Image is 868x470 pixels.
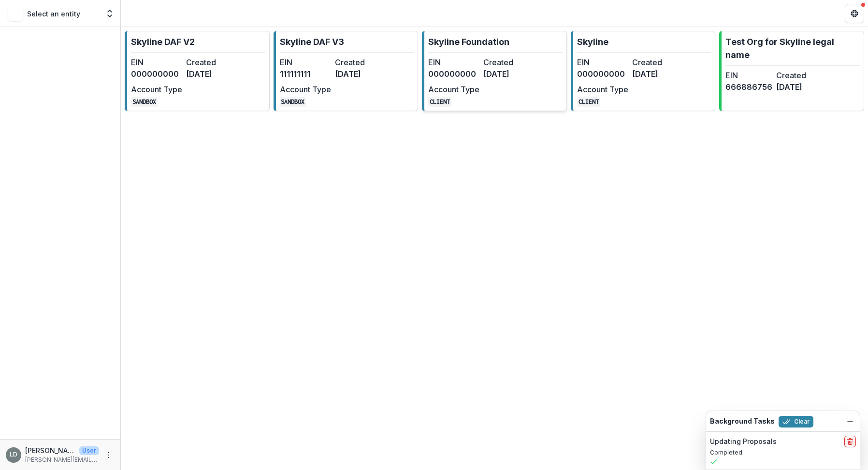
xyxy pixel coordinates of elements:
[25,445,75,456] p: [PERSON_NAME]
[483,57,535,68] dt: Created
[776,70,823,81] dt: Created
[725,35,860,61] p: Test Org for Skyline legal name
[719,31,864,111] a: Test Org for Skyline legal nameEIN666886756Created[DATE]
[103,4,116,23] button: Open entity switcher
[280,57,331,68] dt: EIN
[280,68,331,80] dd: 111111111
[428,35,509,48] p: Skyline Foundation
[632,68,683,80] dd: [DATE]
[186,57,237,68] dt: Created
[428,68,479,80] dd: 000000000
[577,97,600,107] code: CLIENT
[710,417,775,426] h2: Background Tasks
[710,448,856,457] p: Completed
[8,6,23,21] img: Select an entity
[571,31,716,111] a: SkylineEIN000000000Created[DATE]Account TypeCLIENT
[577,84,628,95] dt: Account Type
[131,35,195,48] p: Skyline DAF V2
[428,84,479,95] dt: Account Type
[428,57,479,68] dt: EIN
[710,438,777,446] h2: Updating Proposals
[280,35,344,48] p: Skyline DAF V3
[779,416,813,427] button: Clear
[274,31,419,111] a: Skyline DAF V3EIN111111111Created[DATE]Account TypeSANDBOX
[10,452,17,458] div: Lisa Dinh
[25,456,99,464] p: [PERSON_NAME][EMAIL_ADDRESS][DOMAIN_NAME]
[422,31,567,111] a: Skyline FoundationEIN000000000Created[DATE]Account TypeCLIENT
[335,68,386,80] dd: [DATE]
[79,446,99,455] p: User
[844,415,856,427] button: Dismiss
[131,57,182,68] dt: EIN
[844,436,856,447] button: delete
[27,9,80,19] p: Select an entity
[103,449,115,461] button: More
[577,35,608,48] p: Skyline
[776,81,823,93] dd: [DATE]
[131,97,158,107] code: SANDBOX
[725,81,772,93] dd: 666886756
[131,68,182,80] dd: 000000000
[125,31,270,111] a: Skyline DAF V2EIN000000000Created[DATE]Account TypeSANDBOX
[632,57,683,68] dt: Created
[845,4,864,23] button: Get Help
[428,97,451,107] code: CLIENT
[577,68,628,80] dd: 000000000
[280,97,306,107] code: SANDBOX
[483,68,535,80] dd: [DATE]
[577,57,628,68] dt: EIN
[186,68,237,80] dd: [DATE]
[725,70,772,81] dt: EIN
[335,57,386,68] dt: Created
[280,84,331,95] dt: Account Type
[131,84,182,95] dt: Account Type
